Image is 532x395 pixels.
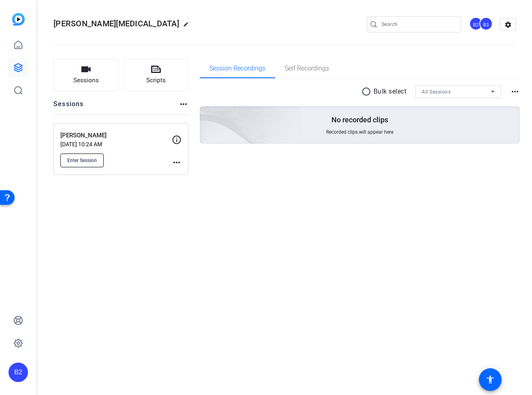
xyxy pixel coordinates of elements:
span: [PERSON_NAME][MEDICAL_DATA] [53,19,179,28]
ngx-avatar: BTK 2 [469,17,483,31]
button: Enter Session [60,154,104,167]
p: [DATE] 10:24 AM [60,141,172,147]
div: B3 [479,17,493,30]
mat-icon: more_horiz [172,158,182,167]
button: Sessions [53,59,119,91]
mat-icon: more_horiz [179,99,188,109]
span: Session Recordings [209,65,265,72]
mat-icon: more_horiz [510,87,520,96]
mat-icon: accessibility [485,375,495,384]
div: B2 [9,363,28,382]
span: Scripts [146,76,166,85]
mat-icon: edit [183,21,193,31]
span: All Sessions [422,89,451,95]
img: embarkstudio-empty-session.png [109,26,302,202]
span: Self Recordings [285,65,329,72]
span: Enter Session [67,157,97,164]
button: Scripts [124,59,189,91]
img: blue-gradient.svg [12,13,25,26]
p: [PERSON_NAME] [60,131,172,140]
div: B2 [469,17,483,30]
ngx-avatar: BTK 3 [479,17,494,31]
p: No recorded clips [331,115,388,125]
mat-icon: settings [500,19,516,31]
mat-icon: radio_button_unchecked [361,87,374,96]
span: Sessions [73,76,99,85]
input: Search [382,19,455,29]
p: Bulk select [374,87,407,96]
span: Recorded clips will appear here [326,129,393,135]
h2: Sessions [53,99,84,115]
